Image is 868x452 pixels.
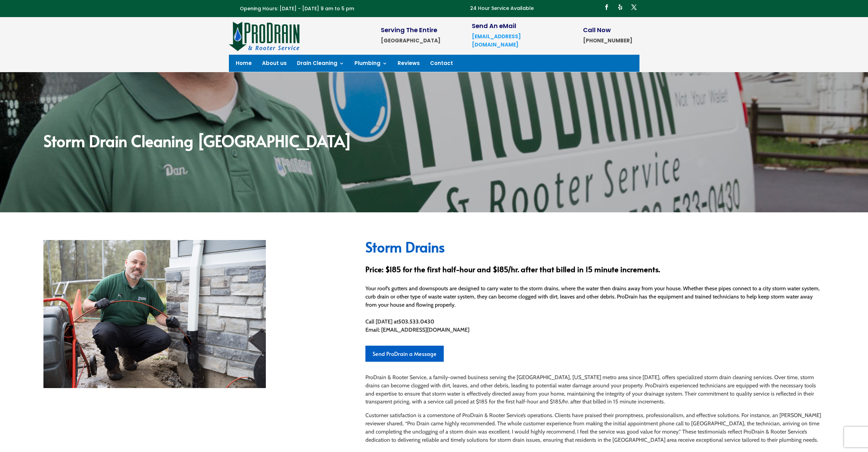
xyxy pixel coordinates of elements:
span: Call [DATE] at [365,318,398,325]
p: ProDrain & Rooter Service, a family-owned business serving the [GEOGRAPHIC_DATA], [US_STATE] metr... [365,373,825,411]
a: Home [236,61,252,68]
h2: Storm Drains [365,240,825,257]
a: Contact [430,61,453,68]
span: Call Now [583,26,611,34]
strong: [PHONE_NUMBER] [583,37,632,44]
span: Serving The Entire [381,26,437,34]
a: About us [262,61,287,68]
span: Email: [EMAIL_ADDRESS][DOMAIN_NAME] [365,327,469,333]
a: Follow on X [629,2,639,13]
a: Send ProDrain a Message [365,346,444,362]
p: 24 Hour Service Available [470,4,534,13]
strong: 503.533.0430 [398,318,434,325]
img: _MG_4137 copy [43,240,266,388]
a: Plumbing [354,61,387,68]
a: [EMAIL_ADDRESS][DOMAIN_NAME] [472,33,521,48]
h2: Storm Drain Cleaning [GEOGRAPHIC_DATA] [43,133,825,152]
span: Send An eMail [472,22,516,30]
a: Reviews [398,61,420,68]
a: Drain Cleaning [297,61,344,68]
h3: Price: $185 for the first half-hour and $185/hr. after that billed in 15 minute increments. [365,265,825,276]
a: Follow on Yelp [615,2,626,13]
a: Follow on Facebook [601,2,612,13]
p: Customer satisfaction is a cornerstone of ProDrain & Rooter Service’s operations. Clients have pr... [365,411,825,444]
p: Your roof’s gutters and downspouts are designed to carry water to the storm drains, where the wat... [365,284,825,309]
strong: [GEOGRAPHIC_DATA] [381,37,440,44]
span: Opening Hours: [DATE] - [DATE] 9 am to 5 pm [240,5,354,12]
img: site-logo-100h [229,21,300,51]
